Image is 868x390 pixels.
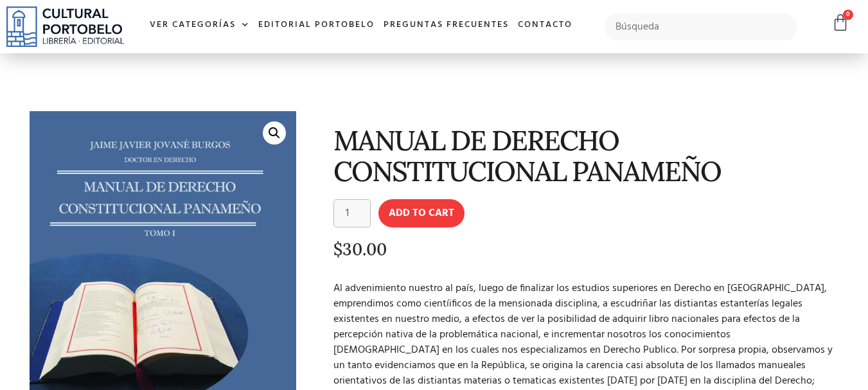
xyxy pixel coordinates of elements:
[145,12,254,39] a: Ver Categorías
[333,238,387,260] bdi: 30.00
[831,13,849,32] a: 0
[263,121,286,145] a: 🔍
[379,12,513,39] a: Preguntas frecuentes
[333,238,342,260] span: $
[333,199,371,227] input: Product quantity
[843,10,853,20] span: 0
[378,199,465,227] button: Add to cart
[513,12,577,39] a: Contacto
[333,125,835,186] h1: MANUAL DE DERECHO CONSTITUCIONAL PANAMEÑO
[605,13,798,40] input: Búsqueda
[254,12,379,39] a: Editorial Portobelo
